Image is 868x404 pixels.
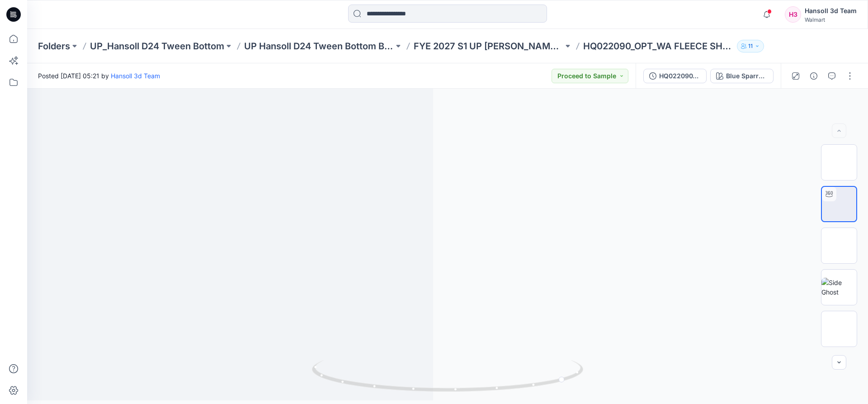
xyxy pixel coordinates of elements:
[821,278,857,297] img: Side Ghost
[737,40,764,52] button: 11
[111,72,160,80] a: Hansoll 3d Team
[748,41,753,51] p: 11
[414,40,563,52] a: FYE 2027 S1 UP [PERSON_NAME] BOTTOM
[805,5,857,16] div: Hansoll 3d Team
[807,69,821,83] button: Details
[38,40,70,52] a: Folders
[785,6,801,23] div: H3
[643,69,707,83] button: HQ022090_ADM FC_REV2_WA FLEECE SHORTS
[38,71,160,81] span: Posted [DATE] 05:21 by
[805,16,857,23] div: Walmart
[726,71,768,81] div: Blue Sparrow (Pigment Dyeing)
[583,40,733,52] p: HQ022090_OPT_WA FLEECE SHORTS
[710,69,774,83] button: Blue Sparrow (Pigment Dyeing)
[659,71,701,81] div: HQ022090_ADM FC_REV2_WA FLEECE SHORTS
[90,40,224,52] a: UP_Hansoll D24 Tween Bottom
[244,40,394,52] a: UP Hansoll D24 Tween Bottom Board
